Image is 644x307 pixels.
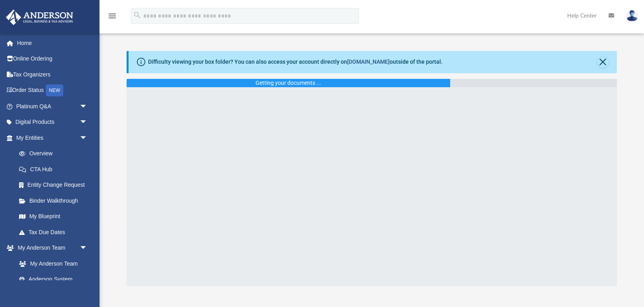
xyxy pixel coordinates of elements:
[597,57,609,68] button: Close
[46,84,63,96] div: NEW
[80,114,96,131] span: arrow_drop_down
[11,272,96,287] a: Anderson System
[6,51,100,67] a: Online Ordering
[11,224,100,240] a: Tax Due Dates
[6,130,100,146] a: My Entitiesarrow_drop_down
[6,66,100,82] a: Tax Organizers
[11,146,100,162] a: Overview
[80,240,96,256] span: arrow_drop_down
[6,82,100,99] a: Order StatusNEW
[347,59,390,65] a: [DOMAIN_NAME]
[80,130,96,146] span: arrow_drop_down
[107,15,117,21] a: menu
[6,114,100,130] a: Digital Productsarrow_drop_down
[11,161,100,177] a: CTA Hub
[80,98,96,115] span: arrow_drop_down
[6,98,100,114] a: Platinum Q&Aarrow_drop_down
[6,240,96,256] a: My Anderson Teamarrow_drop_down
[133,11,142,20] i: search
[626,10,638,22] img: User Pic
[148,58,443,66] div: Difficulty viewing your box folder? You can also access your account directly on outside of the p...
[256,79,321,87] div: Getting your documents ...
[11,256,92,272] a: My Anderson Team
[11,177,100,193] a: Entity Change Request
[4,10,76,25] img: Anderson Advisors Platinum Portal
[6,35,100,51] a: Home
[11,209,96,225] a: My Blueprint
[107,11,117,21] i: menu
[11,193,100,209] a: Binder Walkthrough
